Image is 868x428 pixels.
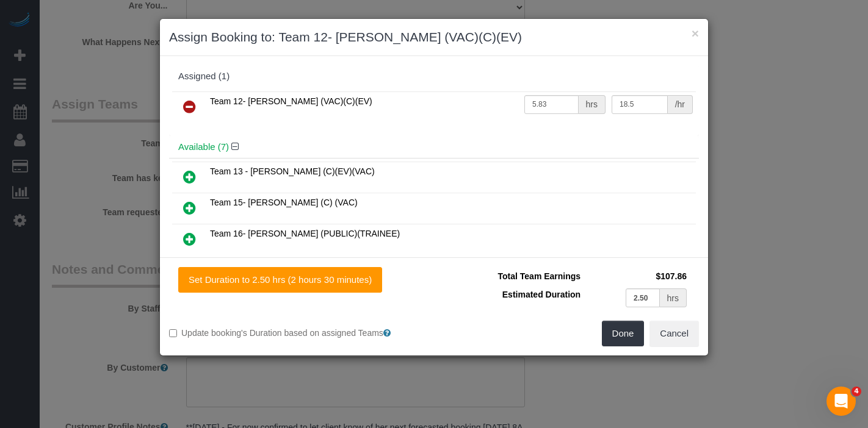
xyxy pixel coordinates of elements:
h4: Available (7) [178,142,690,152]
span: Estimated Duration [502,290,580,299]
span: 4 [852,387,861,396]
button: × [692,27,699,40]
span: Team 12- [PERSON_NAME] (VAC)(C)(EV) [210,96,372,106]
div: Assigned (1) [178,71,690,82]
span: Team 15- [PERSON_NAME] (C) (VAC) [210,198,358,207]
iframe: Intercom live chat [826,387,856,416]
input: Update booking's Duration based on assigned Teams [169,329,177,337]
button: Set Duration to 2.50 hrs (2 hours 30 minutes) [178,267,382,293]
td: Total Team Earnings [443,267,584,285]
span: Team 16- [PERSON_NAME] (PUBLIC)(TRAINEE) [210,229,400,238]
button: Done [602,321,645,346]
label: Update booking's Duration based on assigned Teams [169,327,425,339]
button: Cancel [649,321,699,346]
h3: Assign Booking to: Team 12- [PERSON_NAME] (VAC)(C)(EV) [169,28,699,46]
span: Team 13 - [PERSON_NAME] (C)(EV)(VAC) [210,166,375,176]
div: hrs [660,288,687,307]
td: $107.86 [584,267,690,285]
div: /hr [668,95,693,114]
div: hrs [579,95,606,114]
